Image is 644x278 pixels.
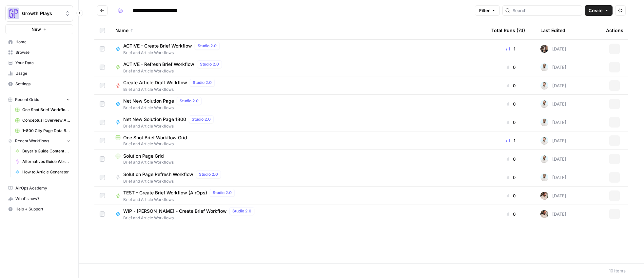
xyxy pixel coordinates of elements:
[22,159,70,165] span: Alternatives Guide Workflow
[22,169,70,175] span: How to Article Generator
[513,7,579,14] input: Search
[540,100,566,108] div: [DATE]
[5,37,73,47] a: Home
[15,50,70,55] span: Browse
[115,207,481,221] a: WIP - [PERSON_NAME] - Create Brief WorkflowStudio 2.0Brief and Article Workflows
[180,98,199,104] span: Studio 2.0
[5,79,73,89] a: Settings
[5,58,73,68] a: Your Data
[540,155,548,163] img: odyn83o5p1wan4k8cy2vh2ud1j9q
[115,21,481,39] div: Name
[31,26,41,32] span: New
[491,119,530,126] div: 0
[115,42,481,56] a: ACTIVE - Create Brief WorkflowStudio 2.0Brief and Article Workflows
[540,210,548,218] img: 09vqwntjgx3gjwz4ea1r9l7sj8gc
[123,153,164,159] span: Solution Page Grid
[585,5,613,16] button: Create
[540,192,548,200] img: 09vqwntjgx3gjwz4ea1r9l7sj8gc
[475,5,500,16] button: Filter
[15,70,70,76] span: Usage
[115,60,481,74] a: ACTIVE - Refresh Brief WorkflowStudio 2.0Brief and Article Workflows
[15,60,70,66] span: Your Data
[491,64,530,70] div: 0
[5,136,73,146] button: Recent Workflows
[200,61,219,67] span: Studio 2.0
[540,63,548,71] img: odyn83o5p1wan4k8cy2vh2ud1j9q
[12,156,73,167] a: Alternatives Guide Workflow
[5,5,73,22] button: Workspace: Growth Plays
[15,39,70,45] span: Home
[5,24,73,34] button: New
[540,82,548,89] img: odyn83o5p1wan4k8cy2vh2ud1j9q
[589,7,603,14] span: Create
[192,116,211,122] span: Studio 2.0
[540,173,566,181] div: [DATE]
[15,97,39,103] span: Recent Grids
[540,82,566,89] div: [DATE]
[115,141,481,147] span: Brief and Article Workflows
[115,134,481,147] a: One Shot Brief Workflow GridBrief and Article Workflows
[8,8,19,19] img: Growth Plays Logo
[123,197,237,203] span: Brief and Article Workflows
[193,80,212,86] span: Studio 2.0
[491,174,530,181] div: 0
[6,194,73,204] div: What's new?
[232,208,251,214] span: Studio 2.0
[5,183,73,193] a: AirOps Academy
[22,117,70,123] span: Conceptual Overview Article Grid
[491,137,530,144] div: 1
[491,192,530,199] div: 0
[12,105,73,115] a: One Shot Brief Workflow Grid
[115,97,481,111] a: Net New Solution PageStudio 2.0Brief and Article Workflows
[115,159,481,165] span: Brief and Article Workflows
[123,189,207,196] span: TEST - Create Brief Workflow (AirOps)
[5,68,73,79] a: Usage
[123,178,224,184] span: Brief and Article Workflows
[123,68,224,74] span: Brief and Article Workflows
[491,21,525,39] div: Total Runs (7d)
[5,47,73,58] a: Browse
[123,79,187,86] span: Create Article Draft Workflow
[540,45,566,53] div: [DATE]
[606,21,623,39] div: Actions
[123,116,186,123] span: Net New Solution Page 1800
[540,137,566,145] div: [DATE]
[22,128,70,134] span: 1-800 City Page Data Batch 5
[123,208,227,214] span: WIP - [PERSON_NAME] - Create Brief Workflow
[540,210,566,218] div: [DATE]
[5,193,73,204] button: What's new?
[123,215,257,221] span: Brief and Article Workflows
[115,189,481,203] a: TEST - Create Brief Workflow (AirOps)Studio 2.0Brief and Article Workflows
[22,148,70,154] span: Buyer's Guide Content Workflow
[491,211,530,217] div: 0
[12,115,73,126] a: Conceptual Overview Article Grid
[115,115,481,129] a: Net New Solution Page 1800Studio 2.0Brief and Article Workflows
[123,50,222,56] span: Brief and Article Workflows
[22,107,70,113] span: One Shot Brief Workflow Grid
[97,5,107,16] button: Go back
[479,7,490,14] span: Filter
[123,105,204,111] span: Brief and Article Workflows
[123,123,216,129] span: Brief and Article Workflows
[491,82,530,89] div: 0
[491,156,530,162] div: 0
[22,10,62,17] span: Growth Plays
[213,190,232,196] span: Studio 2.0
[12,167,73,177] a: How to Article Generator
[115,170,481,184] a: Solution Page Refresh WorkflowStudio 2.0Brief and Article Workflows
[540,137,548,145] img: odyn83o5p1wan4k8cy2vh2ud1j9q
[540,118,548,126] img: odyn83o5p1wan4k8cy2vh2ud1j9q
[15,138,49,144] span: Recent Workflows
[540,173,548,181] img: odyn83o5p1wan4k8cy2vh2ud1j9q
[609,268,626,274] div: 10 Items
[12,146,73,156] a: Buyer's Guide Content Workflow
[123,43,192,49] span: ACTIVE - Create Brief Workflow
[199,171,218,177] span: Studio 2.0
[123,134,187,141] span: One Shot Brief Workflow Grid
[540,21,565,39] div: Last Edited
[540,192,566,200] div: [DATE]
[491,101,530,107] div: 0
[123,98,174,104] span: Net New Solution Page
[198,43,217,49] span: Studio 2.0
[12,126,73,136] a: 1-800 City Page Data Batch 5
